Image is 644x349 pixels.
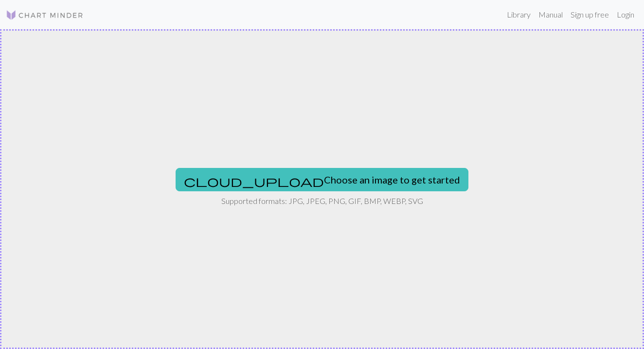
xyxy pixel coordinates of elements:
[503,5,535,24] a: Library
[535,5,567,24] a: Manual
[184,174,324,188] span: cloud_upload
[6,9,84,21] img: Logo
[567,5,613,24] a: Sign up free
[613,5,638,24] a: Login
[176,168,468,191] button: Choose an image to get started
[221,195,423,207] p: Supported formats: JPG, JPEG, PNG, GIF, BMP, WEBP, SVG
